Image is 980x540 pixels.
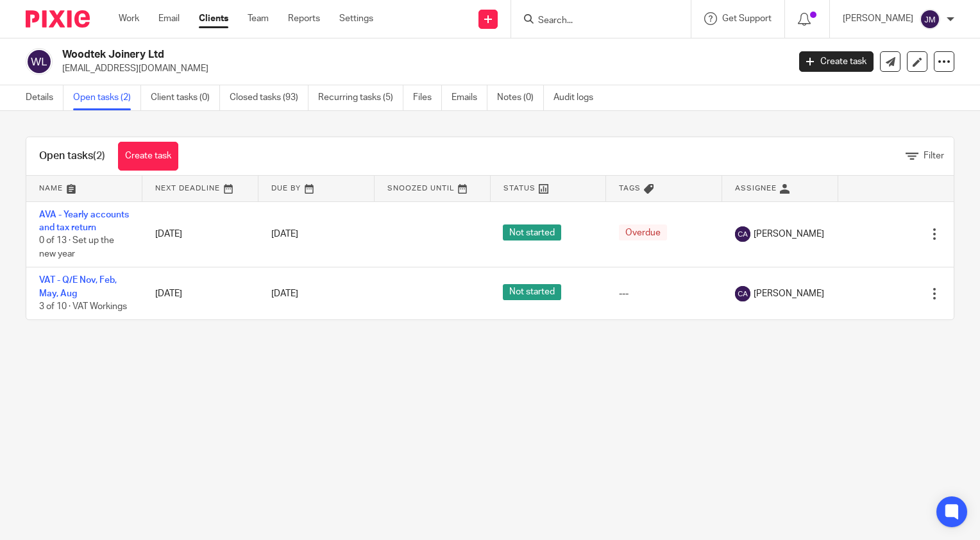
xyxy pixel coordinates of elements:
[735,286,750,301] img: svg%3E
[26,85,63,110] a: Details
[754,228,824,240] span: [PERSON_NAME]
[754,287,824,300] span: [PERSON_NAME]
[39,302,127,311] span: 3 of 10 · VAT Workings
[553,85,603,110] a: Audit logs
[413,85,442,110] a: Files
[619,185,641,192] span: Tags
[318,85,403,110] a: Recurring tasks (5)
[503,185,536,192] span: Status
[39,210,129,232] a: AVA - Yearly accounts and tax return
[619,287,709,300] div: ---
[142,201,258,267] td: [DATE]
[26,10,90,28] img: Pixie
[271,289,298,298] span: [DATE]
[619,224,667,240] span: Overdue
[62,48,636,62] h2: Woodtek Joinery Ltd
[39,236,114,258] span: 0 of 13 · Set up the new year
[497,85,544,110] a: Notes (0)
[503,224,561,240] span: Not started
[62,62,780,75] p: [EMAIL_ADDRESS][DOMAIN_NAME]
[73,85,141,110] a: Open tasks (2)
[230,85,308,110] a: Closed tasks (93)
[799,51,874,72] a: Create task
[119,12,139,25] a: Work
[39,149,105,163] h1: Open tasks
[142,267,258,320] td: [DATE]
[151,85,220,110] a: Client tasks (0)
[271,230,298,239] span: [DATE]
[722,14,772,23] span: Get Support
[288,12,320,25] a: Reports
[248,12,269,25] a: Team
[503,284,561,300] span: Not started
[39,276,117,298] a: VAT - Q/E Nov, Feb, May, Aug
[118,142,178,171] a: Create task
[924,151,944,160] span: Filter
[93,151,105,161] span: (2)
[735,226,750,242] img: svg%3E
[339,12,373,25] a: Settings
[387,185,455,192] span: Snoozed Until
[843,12,913,25] p: [PERSON_NAME]
[158,12,180,25] a: Email
[537,15,652,27] input: Search
[920,9,940,30] img: svg%3E
[26,48,53,75] img: svg%3E
[199,12,228,25] a: Clients
[452,85,487,110] a: Emails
